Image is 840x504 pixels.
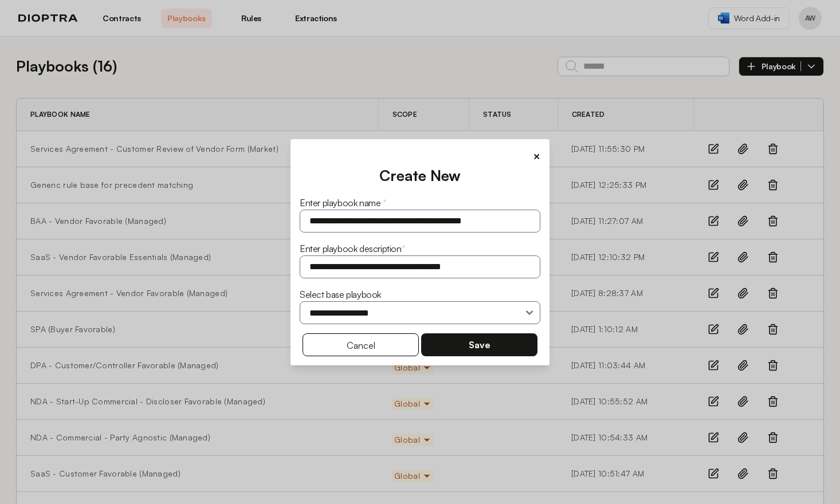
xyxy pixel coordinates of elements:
button: Save [421,333,537,356]
button: × [533,148,540,164]
div: Create New [300,164,540,187]
button: Cancel [303,333,419,356]
div: Enter playbook description [300,242,540,255]
div: Enter playbook name [300,196,540,210]
div: Select base playbook [300,288,540,301]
